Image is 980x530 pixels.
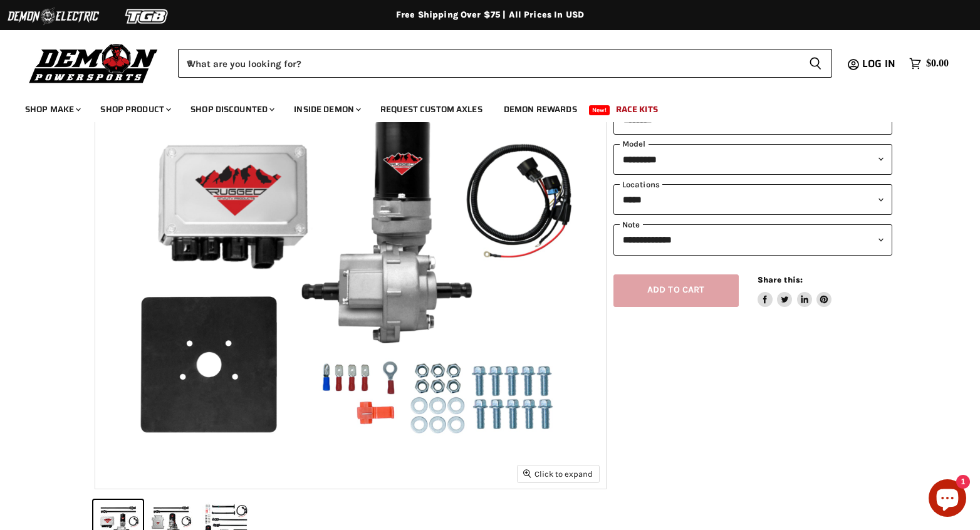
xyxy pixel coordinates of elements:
[862,56,895,71] span: Log in
[91,96,179,122] a: Shop Product
[181,96,282,122] a: Shop Discounted
[607,96,667,122] a: Race Kits
[16,96,88,122] a: Shop Make
[25,41,162,85] img: Demon Powersports
[613,224,892,255] select: keys
[613,144,892,175] select: modal-name
[100,4,194,28] img: TGB Logo 2
[16,91,946,122] ul: Main menu
[758,274,832,308] aside: Share this:
[494,96,586,122] a: Demon Rewards
[518,465,599,482] button: Click to expand
[6,4,100,28] img: Demon Electric Logo 2
[371,96,492,122] a: Request Custom Axles
[523,469,593,479] span: Click to expand
[857,58,903,70] a: Log in
[589,105,610,115] span: New!
[284,96,368,122] a: Inside Demon
[926,58,949,70] span: $0.00
[925,479,970,520] inbox-online-store-chat: Shopify online store chat
[613,184,892,215] select: keys
[178,49,799,78] input: When autocomplete results are available use up and down arrows to review and enter to select
[799,49,832,78] button: Search
[178,49,832,78] form: Product
[903,55,955,73] a: $0.00
[758,275,803,284] span: Share this:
